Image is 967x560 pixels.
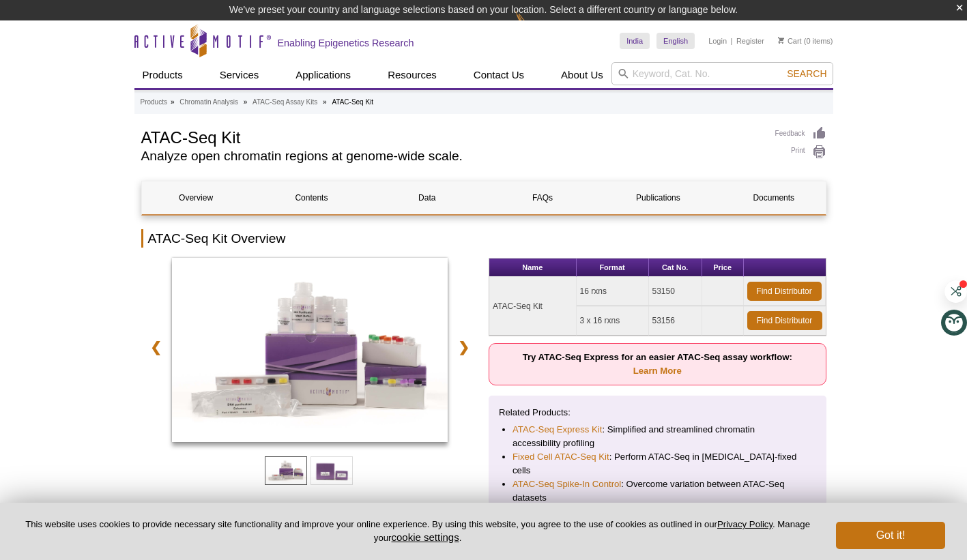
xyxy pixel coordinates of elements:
[731,33,733,49] li: |
[142,181,250,214] a: Overview
[553,62,611,88] a: About Us
[513,423,602,437] a: ATAC-Seq Express Kit
[379,62,445,88] a: Resources
[736,36,764,46] a: Register
[577,306,649,336] td: 3 x 16 rxns
[499,406,816,419] p: Related Products:
[523,352,792,376] strong: Try ATAC-Seq Express for an easier ATAC-Seq assay workflow:
[633,366,682,376] a: Learn More
[513,423,803,450] li: : Simplified and streamlined chromatin accessibility profiling
[708,36,727,46] a: Login
[172,258,448,446] a: ATAC-Seq Kit
[649,306,702,336] td: 53156
[212,62,268,88] a: Services
[332,98,373,106] li: ATAC-Seq Kit
[172,258,448,442] img: ATAC-Seq Kit
[179,96,238,108] a: Chromatin Analysis
[141,331,171,363] a: ❮
[649,277,702,306] td: 53150
[787,68,826,79] span: Search
[604,181,712,214] a: Publications
[702,259,744,277] th: Price
[515,10,551,42] img: Change Here
[134,62,191,88] a: Products
[391,531,459,543] button: cookie settings
[747,282,822,301] a: Find Distributor
[141,150,762,162] h2: Analyze open chromatin regions at genome-wide scale.
[513,450,803,477] li: : Perform ATAC-Seq in [MEDICAL_DATA]-fixed cells
[22,518,813,544] p: This website uses cookies to provide necessary site functionality and improve your online experie...
[747,311,822,330] a: Find Distributor
[488,181,596,214] a: FAQs
[775,145,826,160] a: Print
[656,33,695,49] a: English
[577,277,649,306] td: 16 rxns
[778,33,833,49] li: (0 items)
[778,36,802,46] a: Cart
[465,62,532,88] a: Contact Us
[783,68,831,80] button: Search
[244,98,248,106] li: »
[323,98,327,106] li: »
[513,477,803,505] li: : Overcome variation between ATAC-Seq datasets
[513,477,621,491] a: ATAC-Seq Spike-In Control
[141,96,167,108] a: Products
[649,259,702,277] th: Cat No.
[778,37,784,44] img: Your Cart
[449,331,478,363] a: ❯
[620,33,650,49] a: India
[611,62,833,85] input: Keyword, Cat. No.
[717,519,773,529] a: Privacy Policy
[287,62,359,88] a: Applications
[836,522,945,549] button: Got it!
[257,181,366,214] a: Contents
[775,126,826,141] a: Feedback
[513,450,609,464] a: Fixed Cell ATAC-Seq Kit
[171,98,175,106] li: »
[577,259,649,277] th: Format
[141,126,762,147] h1: ATAC-Seq Kit
[141,229,826,248] h2: ATAC-Seq Kit Overview
[489,277,577,336] td: ATAC-Seq Kit
[252,96,317,108] a: ATAC-Seq Assay Kits
[373,181,481,214] a: Data
[489,259,577,277] th: Name
[719,181,828,214] a: Documents
[278,37,414,49] h2: Enabling Epigenetics Research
